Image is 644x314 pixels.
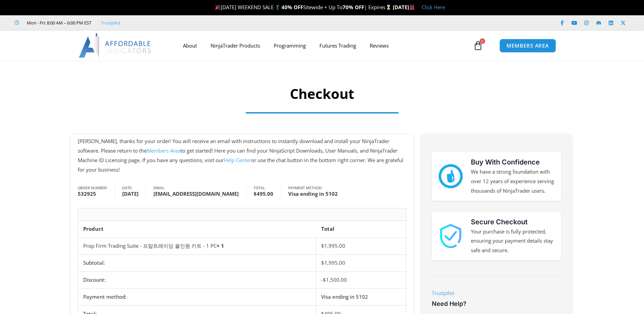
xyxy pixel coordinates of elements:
[78,288,316,305] th: Payment method:
[122,190,139,198] strong: [DATE]
[316,221,406,238] th: Total
[25,19,91,27] span: Mon - Fri: 8:00 AM – 6:00 PM EST
[323,276,347,283] span: 1,500.00
[78,255,316,272] th: Subtotal:
[101,19,121,27] a: Trustpilot
[254,186,281,197] li: Total:
[316,272,406,289] td: -
[507,43,549,48] span: MEMBERS AREA
[288,186,345,197] li: Payment method:
[176,38,204,53] a: About
[254,190,273,197] bdi: 495.00
[321,259,324,266] span: $
[224,157,251,163] a: Help Center
[267,38,313,53] a: Programming
[79,33,152,58] img: LogoAI | Affordable Indicators – NinjaTrader
[471,227,554,256] p: Your purchase is fully protected, ensuring your payment details stay safe and secure.
[321,242,324,249] span: $
[422,4,445,11] a: Click Here
[214,4,392,11] span: [DATE] WEEKEND SALE 🏌️‍♂️ Sitewide + Up To | Expires
[386,5,391,10] img: ⌛
[432,300,561,308] h3: Need Help?
[393,4,415,11] strong: [DATE]
[122,186,146,197] li: Date:
[471,157,554,167] h3: Buy With Confidence
[463,36,493,55] a: 0
[439,224,463,248] img: 1000913 | Affordable Indicators – NinjaTrader
[432,290,454,296] a: Trustpilot
[204,38,267,53] a: NinjaTrader Products
[439,164,463,188] img: mark thumbs good 43913 | Affordable Indicators – NinjaTrader
[316,288,406,305] td: Visa ending in 5102
[321,259,345,266] span: 1,995.00
[78,186,115,197] li: Order number:
[132,84,512,103] h1: Checkout
[254,190,257,197] span: $
[323,276,326,283] span: $
[313,38,363,53] a: Futures Trading
[78,190,108,198] strong: 532925
[78,137,406,174] p: [PERSON_NAME], thanks for your order! You will receive an email with instructions to instantly do...
[471,217,554,227] h3: Secure Checkout
[343,4,364,11] strong: 70% OFF
[499,39,556,53] a: MEMBERS AREA
[153,190,239,198] strong: [EMAIL_ADDRESS][DOMAIN_NAME]
[215,5,220,10] img: 🎉
[147,147,181,154] a: Members Area
[281,4,303,11] strong: 40% OFF
[176,38,472,53] nav: Menu
[153,186,246,197] li: Email:
[480,38,485,44] span: 0
[78,272,316,289] th: Discount:
[471,167,554,196] p: We have a strong foundation with over 12 years of experience serving thousands of NinjaTrader users.
[409,5,415,10] img: 🏭
[363,38,395,53] a: Reviews
[78,238,316,255] td: Prop Firm Trading Suite - 프랍트레이딩 올인원 키트 - 1 PC
[288,190,338,198] strong: Visa ending in 5102
[321,242,345,249] bdi: 1,995.00
[217,242,224,249] strong: × 1
[78,221,316,238] th: Product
